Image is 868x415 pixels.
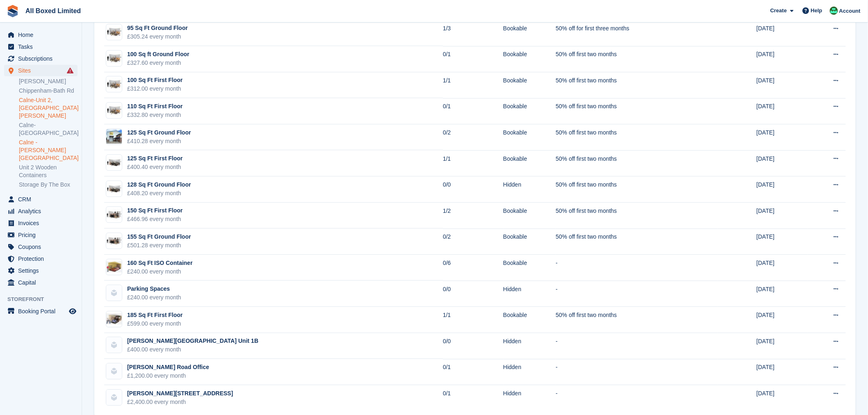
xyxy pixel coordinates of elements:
td: 50% off first two months [556,228,717,255]
img: 20ft.jpg [106,261,122,273]
td: Bookable [503,46,556,72]
span: Settings [18,265,67,276]
td: 0/1 [443,46,503,72]
span: CRM [18,194,67,205]
td: [DATE] [756,307,808,333]
span: Capital [18,277,67,288]
img: blank-unit-type-icon-ffbac7b88ba66c5e286b0e438baccc4b9c83835d4c34f86887a83fc20ec27e7b.svg [106,363,122,379]
div: Parking Spaces [127,285,181,293]
a: Storage By The Box [19,181,78,189]
td: Hidden [503,359,556,385]
div: 100 Sq ft Ground Floor [127,50,190,59]
a: menu [4,277,78,288]
div: 95 Sq Ft Ground Floor [127,24,188,32]
div: £332.80 every month [127,111,183,119]
td: [DATE] [756,333,808,359]
img: 110%20sq%20ft.jpg [106,105,122,116]
a: All Boxed Limited [22,4,84,18]
a: Calne -[PERSON_NAME][GEOGRAPHIC_DATA] [19,139,78,162]
div: £2,400.00 every month [127,398,233,406]
td: - [556,359,717,385]
td: - [556,385,717,411]
a: menu [4,265,78,276]
img: blank-unit-type-icon-ffbac7b88ba66c5e286b0e438baccc4b9c83835d4c34f86887a83fc20ec27e7b.svg [106,390,122,405]
img: Enquiries [830,7,838,15]
img: 95sq%20ft.jpg [106,26,122,38]
td: 50% off for first three months [556,20,717,46]
div: £240.00 every month [127,293,181,302]
td: Hidden [503,280,556,307]
td: - [556,255,717,281]
td: Bookable [503,72,556,98]
td: 1/2 [443,203,503,229]
td: 50% off first two months [556,124,717,150]
img: 125-sqft-unit.jpg [106,157,122,169]
img: 100-sqft-unit.jpg [106,78,122,90]
img: 128%20sq%20ft.jpg [106,183,122,195]
div: 150 Sq Ft First Floor [127,206,183,215]
span: Sites [18,65,67,76]
img: Harris%20Road.jpg [106,129,122,144]
img: stora-icon-8386f47178a22dfd0bd8f6a31ec36ba5ce8667c1dd55bd0f319d3a0aa187defe.svg [7,5,19,17]
td: 50% off first two months [556,46,717,72]
div: 100 Sq Ft First Floor [127,76,183,84]
a: Calne-[GEOGRAPHIC_DATA] [19,121,78,137]
td: Bookable [503,98,556,124]
td: [DATE] [756,255,808,281]
td: [DATE] [756,359,808,385]
img: blank-unit-type-icon-ffbac7b88ba66c5e286b0e438baccc4b9c83835d4c34f86887a83fc20ec27e7b.svg [106,337,122,353]
span: Help [811,7,822,15]
td: [DATE] [756,20,808,46]
div: [PERSON_NAME][STREET_ADDRESS] [127,389,233,398]
td: Bookable [503,203,556,229]
img: 12.5x12_MEASURE%20(1).jpg [106,209,122,221]
img: blank-unit-type-icon-ffbac7b88ba66c5e286b0e438baccc4b9c83835d4c34f86887a83fc20ec27e7b.svg [106,285,122,301]
td: 1/1 [443,150,503,176]
a: Calne-Unit 2, [GEOGRAPHIC_DATA][PERSON_NAME] [19,96,78,120]
td: 1/3 [443,20,503,46]
td: 50% off first two months [556,98,717,124]
td: Hidden [503,333,556,359]
a: menu [4,217,78,229]
span: Account [839,7,861,15]
td: 0/0 [443,176,503,203]
td: Bookable [503,307,556,333]
td: - [556,280,717,307]
div: 125 Sq Ft Ground Floor [127,128,191,137]
td: 0/1 [443,359,503,385]
td: 0/6 [443,255,503,281]
a: menu [4,253,78,265]
span: Storefront [7,295,82,303]
div: 185 Sq Ft First Floor [127,311,183,319]
span: Analytics [18,205,67,217]
td: [DATE] [756,150,808,176]
td: [DATE] [756,72,808,98]
td: 0/0 [443,333,503,359]
td: [DATE] [756,176,808,203]
div: 155 Sq Ft Ground Floor [127,233,191,241]
div: £466.96 every month [127,215,183,223]
div: 125 Sq Ft First Floor [127,154,183,163]
td: - [556,333,717,359]
div: £327.60 every month [127,59,190,67]
td: Bookable [503,150,556,176]
div: £240.00 every month [127,267,192,276]
td: 0/2 [443,124,503,150]
div: £305.24 every month [127,32,188,41]
img: 185sqft.jpg [106,313,122,324]
div: 160 Sq Ft ISO Container [127,259,192,267]
td: [DATE] [756,98,808,124]
td: 50% off first two months [556,176,717,203]
span: Create [770,7,787,15]
div: [PERSON_NAME][GEOGRAPHIC_DATA] Unit 1B [127,337,258,345]
span: Subscriptions [18,53,67,64]
a: Unit 2 Wooden Containers [19,164,78,179]
img: 100-sqft-unit.jpg [106,52,122,64]
a: Preview store [68,306,78,316]
td: [DATE] [756,385,808,411]
td: [DATE] [756,124,808,150]
td: 0/1 [443,98,503,124]
a: menu [4,41,78,52]
a: [PERSON_NAME] [19,78,78,85]
td: 0/1 [443,385,503,411]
